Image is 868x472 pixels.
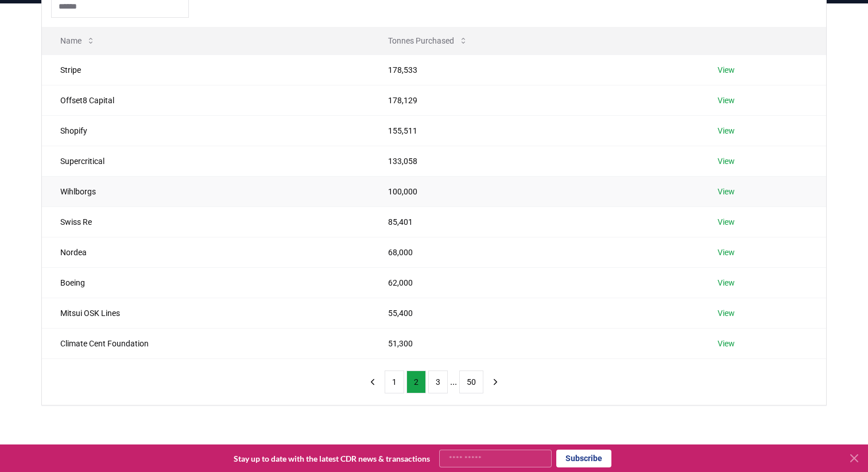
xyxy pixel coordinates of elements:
[718,338,735,349] a: View
[42,54,370,85] td: Stripe
[428,370,448,393] button: 3
[450,375,457,389] li: ...
[718,216,735,228] a: View
[718,64,735,76] a: View
[459,370,483,393] button: 50
[370,237,699,267] td: 68,000
[718,125,735,136] a: View
[718,247,735,258] a: View
[42,115,370,146] td: Shopify
[42,267,370,298] td: Boeing
[370,115,699,146] td: 155,511
[370,54,699,85] td: 178,533
[718,155,735,167] a: View
[486,370,505,393] button: next page
[370,267,699,298] td: 62,000
[42,85,370,115] td: Offset8 Capital
[385,370,404,393] button: 1
[42,237,370,267] td: Nordea
[370,328,699,358] td: 51,300
[718,277,735,288] a: View
[406,370,426,393] button: 2
[42,176,370,206] td: Wihlborgs
[363,370,382,393] button: previous page
[370,85,699,115] td: 178,129
[718,186,735,197] a: View
[42,206,370,237] td: Swiss Re
[370,206,699,237] td: 85,401
[370,146,699,176] td: 133,058
[379,29,477,52] button: Tonnes Purchased
[718,95,735,106] a: View
[51,29,104,52] button: Name
[718,307,735,319] a: View
[42,328,370,358] td: Climate Cent Foundation
[370,176,699,206] td: 100,000
[42,146,370,176] td: Supercritical
[42,298,370,328] td: Mitsui OSK Lines
[370,298,699,328] td: 55,400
